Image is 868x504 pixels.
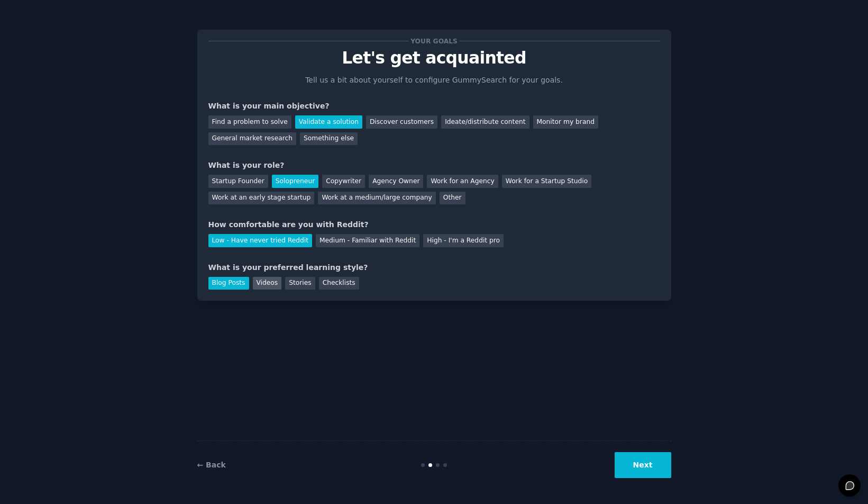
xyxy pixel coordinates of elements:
[295,115,362,129] div: Validate a solution
[423,234,504,247] div: High - I'm a Reddit pro
[208,175,268,188] div: Startup Founder
[208,219,660,230] div: How comfortable are you with Reddit?
[208,192,315,205] div: Work at an early stage startup
[285,277,315,290] div: Stories
[208,160,660,171] div: What is your role?
[301,75,568,86] p: Tell us a bit about yourself to configure GummySearch for your goals.
[615,452,671,478] button: Next
[253,277,282,290] div: Videos
[533,115,598,129] div: Monitor my brand
[208,49,660,67] p: Let's get acquainted
[197,461,226,469] a: ← Back
[300,132,358,146] div: Something else
[440,192,465,205] div: Other
[208,234,312,247] div: Low - Have never tried Reddit
[316,234,419,247] div: Medium - Familiar with Reddit
[208,277,249,290] div: Blog Posts
[208,101,660,112] div: What is your main objective?
[208,132,297,146] div: General market research
[319,277,359,290] div: Checklists
[208,262,660,273] div: What is your preferred learning style?
[441,115,529,129] div: Ideate/distribute content
[272,175,318,188] div: Solopreneur
[409,35,460,47] span: Your goals
[427,175,498,188] div: Work for an Agency
[318,192,435,205] div: Work at a medium/large company
[502,175,591,188] div: Work for a Startup Studio
[369,175,423,188] div: Agency Owner
[322,175,365,188] div: Copywriter
[366,115,437,129] div: Discover customers
[208,115,291,129] div: Find a problem to solve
